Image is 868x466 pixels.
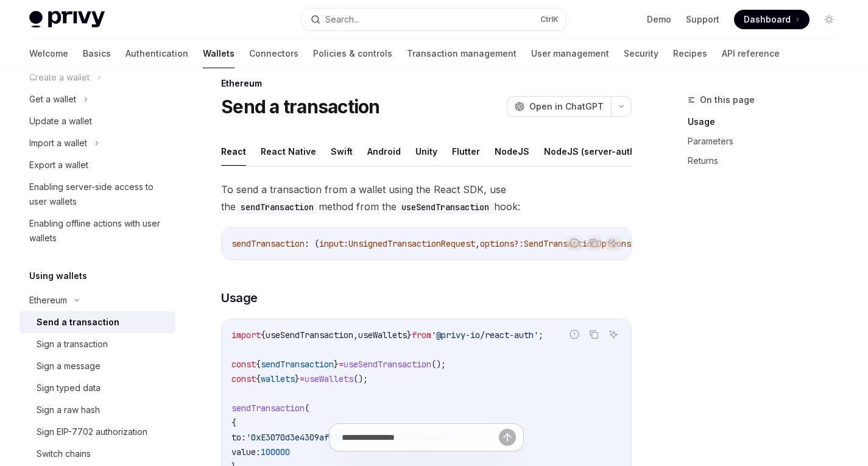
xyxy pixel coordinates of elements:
span: useSendTransaction [266,330,353,341]
button: Open in ChatGPT [507,96,611,117]
a: Wallets [203,39,235,68]
span: options [480,238,514,249]
a: Support [686,13,719,26]
a: API reference [722,39,780,68]
img: light logo [29,11,105,28]
span: from [412,330,431,341]
h5: Using wallets [29,269,87,283]
div: Search... [325,12,359,27]
span: Open in ChatGPT [529,101,604,113]
span: import [231,330,261,341]
span: useWallets [305,373,353,384]
a: Policies & controls [313,39,392,68]
span: , [475,238,480,249]
div: Sign a raw hash [37,403,100,417]
a: Update a wallet [19,110,175,132]
a: Export a wallet [19,154,175,176]
span: sendTransaction [231,238,305,249]
a: User management [531,39,609,68]
span: On this page [700,93,755,107]
button: Swift [331,137,353,166]
div: Sign typed data [37,381,101,395]
button: NodeJS [495,137,529,166]
div: Enabling server-side access to user wallets [29,180,168,209]
div: Enabling offline actions with user wallets [29,216,168,245]
div: Update a wallet [29,114,92,129]
span: { [256,359,261,370]
div: Ethereum [221,77,632,90]
button: Unity [415,137,437,166]
span: UnsignedTransactionRequest [348,238,475,249]
button: Copy the contents from the code block [586,327,602,342]
button: Report incorrect code [566,327,582,342]
span: } [407,330,412,341]
span: Dashboard [744,13,791,26]
span: const [231,359,256,370]
span: SendTransactionOptions [524,238,631,249]
a: Authentication [125,39,188,68]
span: { [231,417,236,428]
span: = [339,359,344,370]
a: Enabling offline actions with user wallets [19,213,175,249]
button: Search...CtrlK [302,9,565,30]
a: Sign a transaction [19,333,175,355]
button: React [221,137,246,166]
button: Ask AI [605,327,621,342]
button: Ask AI [605,235,621,251]
span: To send a transaction from a wallet using the React SDK, use the method from the hook: [221,181,632,215]
button: Report incorrect code [566,235,582,251]
span: '@privy-io/react-auth' [431,330,538,341]
div: Send a transaction [37,315,119,330]
span: : ( [305,238,319,249]
span: ; [538,330,543,341]
button: Send message [499,429,516,446]
span: useSendTransaction [344,359,431,370]
code: sendTransaction [236,200,319,214]
a: Demo [647,13,671,26]
span: = [300,373,305,384]
span: input [319,238,344,249]
span: : [344,238,348,249]
div: Sign EIP-7702 authorization [37,425,147,439]
div: Sign a message [37,359,101,373]
div: Ethereum [29,293,67,308]
a: Dashboard [734,10,810,29]
a: Sign typed data [19,377,175,399]
div: Sign a transaction [37,337,108,351]
a: Basics [83,39,111,68]
a: Switch chains [19,443,175,465]
span: , [353,330,358,341]
a: Transaction management [407,39,517,68]
span: (); [353,373,368,384]
a: Sign EIP-7702 authorization [19,421,175,443]
span: } [295,373,300,384]
code: useSendTransaction [397,200,494,214]
span: ( [305,403,309,414]
a: Send a transaction [19,311,175,333]
a: Parameters [688,132,849,151]
div: Switch chains [37,447,91,461]
span: sendTransaction [261,359,334,370]
a: Sign a message [19,355,175,377]
button: React Native [261,137,316,166]
button: NodeJS (server-auth) [544,137,638,166]
a: Recipes [673,39,707,68]
a: Enabling server-side access to user wallets [19,176,175,213]
span: Ctrl K [540,15,559,24]
a: Security [624,39,658,68]
a: Sign a raw hash [19,399,175,421]
span: Usage [221,289,258,306]
button: Toggle dark mode [819,10,839,29]
div: Import a wallet [29,136,87,150]
button: Copy the contents from the code block [586,235,602,251]
span: (); [431,359,446,370]
span: ?: [514,238,524,249]
div: Export a wallet [29,158,88,172]
a: Connectors [249,39,298,68]
a: Returns [688,151,849,171]
div: Get a wallet [29,92,76,107]
button: Flutter [452,137,480,166]
span: const [231,373,256,384]
a: Usage [688,112,849,132]
span: wallets [261,373,295,384]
